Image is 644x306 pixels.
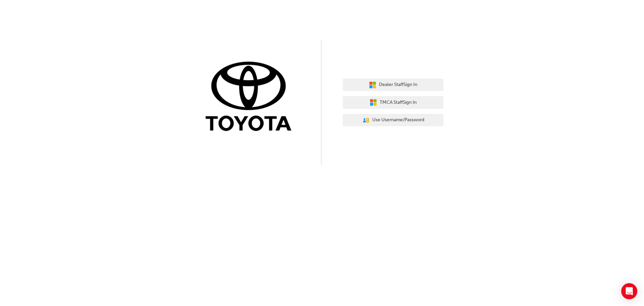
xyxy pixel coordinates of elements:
button: TMCA StaffSign In [343,96,443,109]
span: TMCA Staff Sign In [380,99,417,106]
span: Use Username/Password [372,116,424,124]
span: Dealer Staff Sign In [379,81,417,89]
div: Open Intercom Messenger [621,283,637,299]
button: Dealer StaffSign In [343,79,443,91]
img: Trak [201,60,301,134]
button: Use Username/Password [343,114,443,127]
